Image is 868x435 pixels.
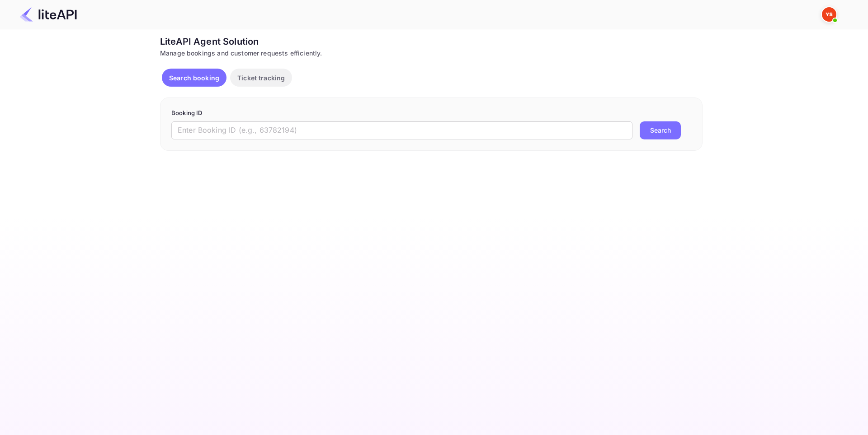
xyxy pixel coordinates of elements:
img: LiteAPI Logo [20,7,77,22]
div: Manage bookings and customer requests efficiently. [160,48,703,58]
input: Enter Booking ID (e.g., 63782194) [171,121,632,139]
div: LiteAPI Agent Solution [160,35,703,48]
p: Ticket tracking [237,73,285,83]
p: Booking ID [171,109,691,118]
button: Search [640,121,681,139]
img: Yandex Support [822,7,836,22]
p: Search booking [169,73,219,83]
